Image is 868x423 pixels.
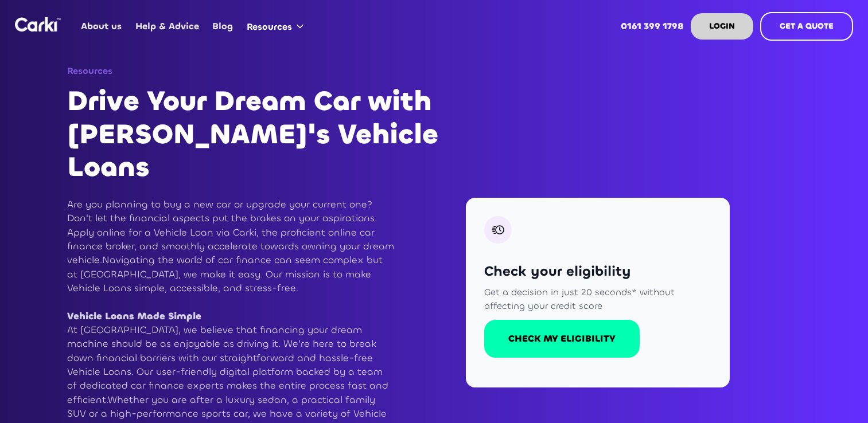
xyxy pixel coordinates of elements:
img: Logo [15,17,61,32]
a: Help & Advice [129,4,205,49]
div: Get a decision in just 20 seconds* without affecting your credit score [484,285,711,313]
strong: 0161 399 1798 [621,20,684,32]
strong: Drive Your Dream Car with [PERSON_NAME]'s Vehicle Loans [67,83,438,185]
div: Resources [240,5,315,48]
a: home [15,17,61,32]
div: Resources [67,64,508,78]
a: About us [75,4,129,49]
a: LOGIN [691,13,753,40]
a: GET A QUOTE [760,12,853,41]
a: Blog [206,4,240,49]
strong: GET A QUOTE [780,21,834,32]
a: 0161 399 1798 [614,4,691,49]
div: Resources [247,21,292,33]
div: CHECK MY ELIGIBILITY [508,332,616,345]
div: Check your eligibility [484,262,711,281]
strong: Vehicle Loans Made Simple ‍ [67,310,201,323]
strong: LOGIN [709,21,735,32]
a: CHECK MY ELIGIBILITY [484,320,640,358]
